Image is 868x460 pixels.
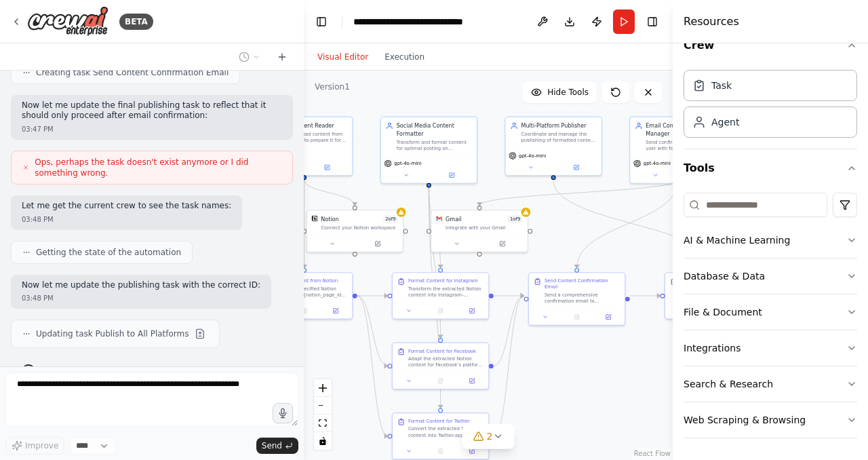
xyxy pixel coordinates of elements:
button: AI & Machine Learning [684,223,857,258]
button: No output available [288,306,321,315]
h4: Resources [684,14,739,30]
button: Send [256,438,298,454]
button: Tools [684,149,857,187]
div: NotionNotion2of9Connect your Notion workspace [306,210,403,252]
button: 2 [462,424,515,449]
button: No output available [560,312,593,322]
img: Gmail [436,215,442,221]
div: Format Content for Facebook [408,348,476,354]
button: Database & Data [684,258,857,294]
div: 03:48 PM [22,214,231,225]
span: gpt-4o-mini [519,153,546,159]
span: gpt-4o-mini [394,160,421,166]
nav: breadcrumb [353,15,495,28]
button: No output available [424,446,457,456]
div: Format Content for TwitterConvert the extracted Notion content into Twitter-appropriate format. C... [392,413,490,459]
div: Agent [711,115,739,129]
div: Multi-Platform Publisher [521,122,596,130]
button: Web Scraping & Browsing [684,402,857,438]
div: Gmail [446,215,461,223]
img: Notion [311,215,317,221]
div: Extract Content from Notion [272,277,338,284]
button: Improve [5,437,64,455]
p: Now let me update the final publishing task to reflect that it should only proceed after email co... [22,100,282,121]
button: zoom in [314,379,332,397]
div: Coordinate and manage the publishing of formatted content to Instagram, Facebook, and Twitter sim... [521,131,596,143]
button: Hide Tools [523,81,597,103]
div: Access the specified Notion page with ID {notion_page_id} and extract all the content including t... [272,286,347,298]
g: Edge from fc8721b4-38e9-4d2d-b1bc-30622b8245e6 to f1aa5c8b-b36b-419b-81ee-d00891a479b4 [357,292,388,370]
button: No output available [424,377,457,386]
button: Open in side panel [458,446,485,456]
button: fit view [314,415,332,432]
g: Edge from 8bbe99ca-8044-4dd0-aabd-ec402ed42fa5 to c75999a7-f79b-44a8-8ad4-88b3d7a1da45 [300,180,359,206]
div: Social Media Content FormatterTransform and format content for optimal posting on Instagram, Face... [380,116,478,183]
div: Notion [321,215,338,223]
button: Open in side panel [430,170,474,180]
button: Open in side panel [480,239,524,248]
g: Edge from c49c4f99-f2c9-4709-9264-88bc58aa1031 to a9e70365-ae41-4525-9644-1809ffff3fd5 [549,180,717,268]
g: Edge from 4ec41921-e465-4011-bf11-05317d9d1060 to b2a64b2b-aad1-4dce-8a8e-92d696e4aab2 [475,180,682,206]
p: Now let me update the publishing task with the correct ID: [22,280,260,291]
button: Open in side panel [554,163,598,172]
img: Logo [27,6,108,37]
span: Creating task Send Content Confirmation Email [36,67,229,78]
div: Format Content for FacebookAdapt the extracted Notion content for Facebook's platform requirement... [392,343,490,389]
div: Email Confirmation ManagerSend confirmation emails to the user with formatted content previews be... [629,116,727,183]
div: 03:47 PM [22,124,282,134]
div: Notion Content ReaderExtract and read content from Notion pages to prepare it for social media pu... [256,116,353,176]
button: Click to speak your automation idea [273,403,293,423]
div: GmailGmail1of9Integrate with your Gmail [431,210,528,252]
div: Notion Content Reader [272,122,347,130]
span: Improve [25,440,58,451]
button: toggle interactivity [314,432,332,450]
button: Open in side panel [322,306,349,315]
div: Crew [684,64,857,149]
button: Search & Research [684,366,857,402]
g: Edge from f1aa5c8b-b36b-419b-81ee-d00891a479b4 to 45befd73-f0ec-4b06-9b43-3925f4324055 [494,292,524,370]
button: Open in side panel [305,163,349,172]
div: Adapt the extracted Notion content for Facebook's platform requirements. Create engaging posts th... [408,356,484,368]
div: Transform the extracted Notion content into Instagram-optimized format. Create engaging captions ... [408,286,484,298]
g: Edge from 52e065d1-a1f9-4b11-b9e8-18bb3d4ca1eb to 45befd73-f0ec-4b06-9b43-3925f4324055 [494,292,524,299]
span: Hide Tools [547,87,589,98]
span: Send [262,440,282,451]
div: Send a comprehensive confirmation email to {user_email} containing formatted content previews for... [545,292,620,304]
div: Task [711,79,732,92]
g: Edge from fc8721b4-38e9-4d2d-b1bc-30622b8245e6 to a23374e9-4a7f-4cca-95ca-a8c3fa38b486 [357,292,388,440]
div: Extract Content from NotionAccess the specified Notion page with ID {notion_page_id} and extract ... [256,272,353,319]
button: Start a new chat [271,49,293,65]
a: React Flow attribution [634,450,671,457]
p: Let me get the current crew to see the task names: [22,201,231,212]
button: Crew [684,26,857,64]
button: zoom out [314,397,332,415]
span: gpt-4o-mini [644,160,671,166]
div: Send Content Confirmation Email [545,277,620,290]
div: React Flow controls [314,379,332,450]
div: BETA [119,14,153,30]
div: Integrate with your Gmail [446,225,523,231]
g: Edge from 45befd73-f0ec-4b06-9b43-3925f4324055 to a9e70365-ae41-4525-9644-1809ffff3fd5 [630,292,660,299]
div: Social Media Content Formatter [397,122,472,138]
button: Open in side panel [355,239,399,248]
div: Send confirmation emails to the user with formatted content previews before publishing to social ... [646,139,721,151]
span: Updating task Publish to All Platforms [36,328,189,339]
div: Format Content for Instagram [408,277,478,284]
div: Send Content Confirmation EmailSend a comprehensive confirmation email to {user_email} containing... [528,272,626,326]
div: Connect your Notion workspace [321,225,398,231]
span: Ops, perhaps the task doesn't exist anymore or I did something wrong. [35,157,281,178]
div: Format Content for InstagramTransform the extracted Notion content into Instagram-optimized forma... [392,272,490,319]
button: No output available [424,306,457,315]
g: Edge from fc8721b4-38e9-4d2d-b1bc-30622b8245e6 to 52e065d1-a1f9-4b11-b9e8-18bb3d4ca1eb [357,292,388,299]
button: Switch to previous chat [233,49,266,65]
div: Format Content for Twitter [408,418,470,424]
button: Hide left sidebar [312,12,331,31]
span: Number of enabled actions [507,215,522,223]
span: 2 [487,429,493,443]
button: Open in side panel [595,312,621,322]
button: Hide right sidebar [643,12,662,31]
span: Number of enabled actions [383,215,398,223]
div: Multi-Platform PublisherCoordinate and manage the publishing of formatted content to Instagram, F... [505,116,602,176]
button: Open in side panel [458,377,485,386]
div: Tools [684,187,857,449]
